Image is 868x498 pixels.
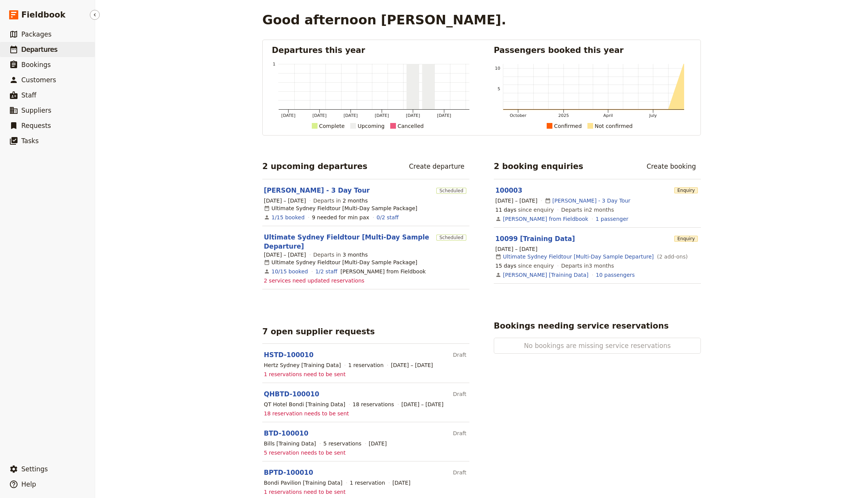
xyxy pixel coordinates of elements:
tspan: 1 [273,62,276,67]
span: Settings [21,465,48,473]
a: [PERSON_NAME] - 3 Day Tour [264,186,370,195]
div: 18 reservations [353,401,394,408]
tspan: [DATE] [313,113,327,118]
div: 1 reservation [348,361,384,369]
a: View the passengers for this booking [595,215,628,223]
a: View the passengers for this booking [596,271,635,279]
div: Draft [453,466,466,479]
a: BTD-100010 [264,429,308,437]
tspan: [DATE] [437,113,451,118]
span: [DATE] – [DATE] [495,245,538,253]
h2: 2 upcoming departures [262,161,367,172]
div: Draft [453,427,466,440]
a: Ultimate Sydney Fieldtour [Multi-Day Sample Departure] [503,253,654,260]
span: Departures [21,46,57,53]
h2: Bookings needing service reservations [494,320,669,332]
div: Cancelled [397,121,424,131]
span: [DATE] – [DATE] [264,197,306,204]
tspan: October [510,113,527,118]
div: 5 reservations [323,440,361,447]
a: 1/2 staff [315,268,337,275]
span: 2 services need updated reservations [264,277,364,284]
div: Draft [453,388,466,401]
tspan: April [603,113,613,118]
tspan: [DATE] [375,113,389,118]
span: 5 reservation needs to be sent [264,449,346,456]
span: Help [21,480,36,488]
span: Packages [21,30,51,38]
tspan: July [649,113,657,118]
span: Departs in [313,251,368,259]
tspan: [DATE] [281,113,295,118]
div: Complete [319,121,345,131]
div: QT Hotel Bondi [Training Data] [264,401,345,408]
span: 1 reservations need to be sent [264,488,346,496]
h1: Good afternoon [PERSON_NAME]. [262,12,506,27]
a: View the bookings for this departure [271,214,305,221]
tspan: 10 [495,66,500,71]
span: Requests [21,122,51,129]
tspan: 5 [498,86,500,91]
tspan: [DATE] [406,113,420,118]
span: Suppliers [21,107,51,114]
span: 2 months [343,198,368,204]
a: [PERSON_NAME] from Fieldbook [503,215,588,223]
span: Customers [21,76,56,84]
h2: 2 booking enquiries [494,161,583,172]
span: Fieldbook [21,9,65,21]
div: Confirmed [554,121,582,131]
span: Departs in [313,197,368,204]
button: Hide menu [90,10,100,20]
span: Scheduled [436,188,466,194]
span: [DATE] – [DATE] [401,401,444,408]
span: [DATE] [369,440,387,447]
div: Ultimate Sydney Fieldtour [Multi-Day Sample Package] [264,204,417,212]
a: Ultimate Sydney Fieldtour [Multi-Day Sample Departure] [264,233,433,251]
span: 1 reservations need to be sent [264,370,346,378]
a: 0/2 staff [377,214,399,221]
a: View the bookings for this departure [271,268,308,275]
span: Departs in 2 months [561,206,614,214]
div: Bills [Training Data] [264,440,316,447]
span: 18 reservation needs to be sent [264,410,349,417]
a: Create departure [404,160,469,173]
span: 3 months [343,252,368,258]
span: [DATE] – [DATE] [391,361,433,369]
a: 100003 [495,187,522,194]
h2: 7 open supplier requests [262,326,375,337]
span: since enquiry [495,262,554,270]
span: [DATE] – [DATE] [495,197,538,204]
span: No bookings are missing service reservations [519,341,676,350]
span: ( 2 add-ons ) [655,253,688,260]
a: BPTD-100010 [264,469,313,476]
span: Departs in 3 months [561,262,614,270]
span: Jeff from Fieldbook [340,268,426,275]
h2: Passengers booked this year [494,45,691,56]
a: 10099 [Training Data] [495,235,575,243]
span: 15 days [495,263,516,269]
a: [PERSON_NAME] - 3 Day Tour [552,197,630,204]
span: Tasks [21,137,39,145]
div: Draft [453,348,466,361]
a: QHBTD-100010 [264,390,319,398]
div: Hertz Sydney [Training Data] [264,361,341,369]
span: 11 days [495,207,516,213]
span: since enquiry [495,206,554,214]
tspan: 2025 [558,113,569,118]
span: Enquiry [674,187,698,193]
a: Create booking [641,160,701,173]
span: [DATE] – [DATE] [264,251,306,259]
span: [DATE] [393,479,410,487]
a: [PERSON_NAME] [Training Data] [503,271,589,279]
h2: Departures this year [272,45,469,56]
tspan: [DATE] [344,113,358,118]
span: Scheduled [436,235,466,241]
span: Bookings [21,61,51,69]
div: Upcoming [357,121,385,131]
span: Staff [21,91,37,99]
div: Ultimate Sydney Fieldtour [Multi-Day Sample Package] [264,259,417,266]
div: Not confirmed [595,121,633,131]
div: 1 reservation [350,479,385,487]
a: HSTD-100010 [264,351,314,359]
div: 9 needed for min pax [312,214,369,221]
